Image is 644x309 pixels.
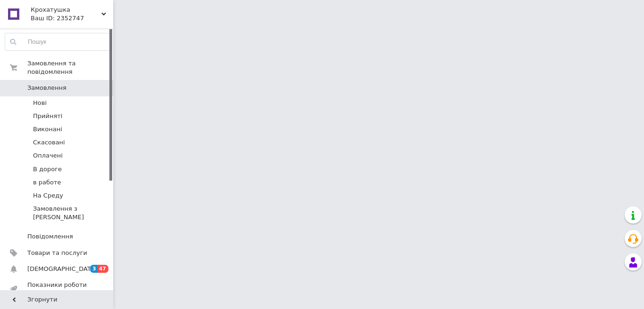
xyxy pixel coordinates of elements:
span: Показники роботи компанії [27,281,87,298]
div: Ваш ID: 2352747 [31,14,113,23]
span: Прийняті [33,112,62,120]
span: в работе [33,178,61,187]
span: Оплачені [33,151,63,160]
span: 47 [98,265,108,273]
span: Скасовані [33,138,65,147]
span: Замовлення з [PERSON_NAME] [33,205,110,222]
span: Замовлення та повідомлення [27,59,113,76]
span: 3 [90,265,98,273]
span: [DEMOGRAPHIC_DATA] [27,265,97,273]
span: Повідомлення [27,232,73,241]
span: Замовлення [27,84,66,92]
input: Пошук [5,33,111,50]
span: Крохатушка [31,6,101,14]
span: В дороге [33,165,62,174]
span: Нові [33,99,47,107]
span: На Среду [33,191,63,200]
span: Товари та послуги [27,249,87,257]
span: Виконані [33,125,62,134]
